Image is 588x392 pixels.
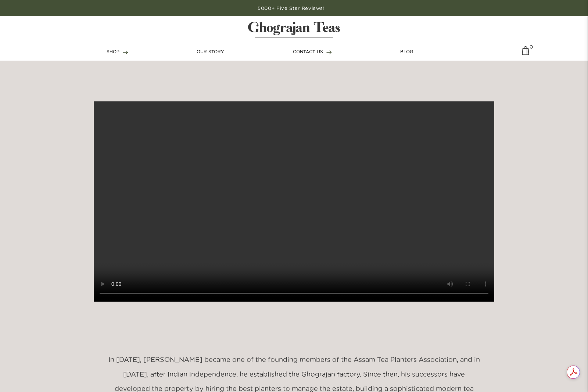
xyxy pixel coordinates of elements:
[197,48,224,55] a: OUR STORY
[400,48,413,55] a: BLOG
[522,46,529,61] img: cart-icon-matt.svg
[293,49,323,54] span: CONTACT US
[123,50,128,54] img: forward-arrow.svg
[326,50,332,54] img: forward-arrow.svg
[293,48,332,55] a: CONTACT US
[107,49,119,54] span: SHOP
[107,48,128,55] a: SHOP
[530,43,533,47] span: 0
[248,22,340,37] img: logo-matt.svg
[522,46,529,61] a: 0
